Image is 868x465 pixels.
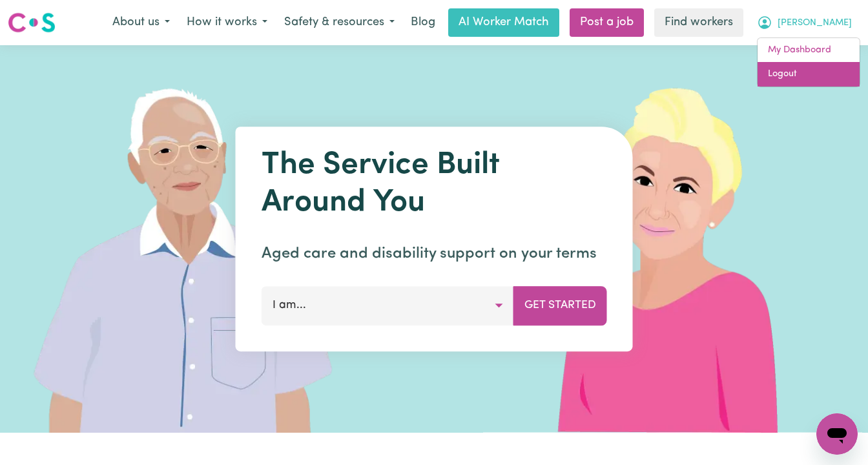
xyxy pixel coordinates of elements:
[513,286,607,325] button: Get Started
[749,9,860,36] button: My Account
[816,413,858,455] iframe: Button to launch messaging window
[403,8,443,37] a: Blog
[758,62,860,87] a: Logout
[262,147,607,222] h1: The Service Built Around You
[104,9,178,36] button: About us
[778,16,852,30] span: [PERSON_NAME]
[8,11,56,34] img: Careseekers logo
[178,9,276,36] button: How it works
[8,8,56,37] a: Careseekers logo
[262,286,514,325] button: I am...
[276,9,403,36] button: Safety & resources
[448,8,559,37] a: AI Worker Match
[262,242,607,265] p: Aged care and disability support on your terms
[570,8,644,37] a: Post a job
[758,38,860,63] a: My Dashboard
[757,37,860,87] div: My Account
[654,8,743,37] a: Find workers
